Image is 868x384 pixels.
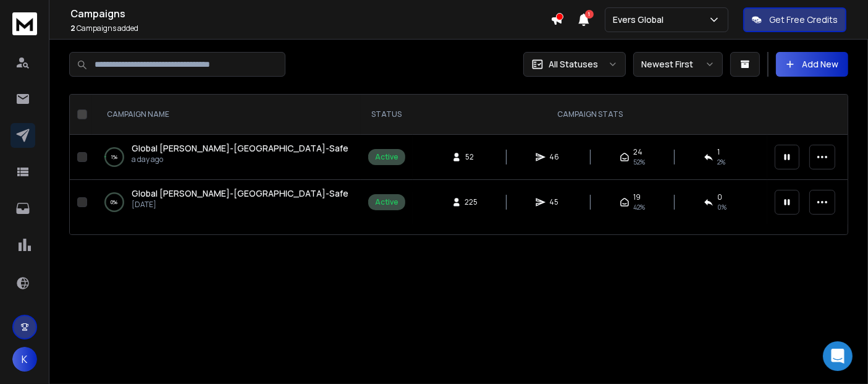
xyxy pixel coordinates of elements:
span: 2 [70,23,75,33]
div: Active [375,152,398,162]
button: Add New [776,52,848,77]
img: website_grey.svg [20,32,30,42]
img: logo_orange.svg [20,20,30,30]
span: 24 [633,147,643,157]
p: a day ago [132,155,348,164]
button: K [12,347,37,372]
a: Global [PERSON_NAME]-[GEOGRAPHIC_DATA]-Safe [132,142,348,155]
p: Campaigns added [70,23,550,33]
span: 19 [633,192,641,202]
button: Newest First [633,52,723,77]
p: 1 % [111,151,117,163]
span: 46 [549,152,562,162]
div: Active [375,197,398,207]
span: 1 [585,10,594,19]
span: 225 [465,197,478,207]
a: Global [PERSON_NAME]-[GEOGRAPHIC_DATA]-Safe [132,187,348,200]
div: Keywords by Traffic [137,73,208,81]
p: [DATE] [132,200,348,210]
span: 52 % [633,157,645,167]
th: STATUS [361,95,413,135]
img: tab_domain_overview_orange.svg [33,72,43,82]
div: v 4.0.25 [35,20,61,30]
span: 0 [717,192,722,202]
div: Open Intercom Messenger [823,341,853,371]
p: All Statuses [549,58,598,70]
span: Global [PERSON_NAME]-[GEOGRAPHIC_DATA]-Safe [132,142,348,154]
span: 2 % [717,157,725,167]
span: 42 % [633,202,645,212]
td: 0%Global [PERSON_NAME]-[GEOGRAPHIC_DATA]-Safe[DATE] [92,180,361,225]
span: 1 [717,147,720,157]
img: tab_keywords_by_traffic_grey.svg [123,72,133,82]
span: Global [PERSON_NAME]-[GEOGRAPHIC_DATA]-Safe [132,187,348,199]
p: Get Free Credits [769,14,838,26]
div: Domain Overview [47,73,111,81]
th: CAMPAIGN STATS [413,95,767,135]
span: 52 [465,152,478,162]
span: 0 % [717,202,727,212]
h1: Campaigns [70,6,550,21]
p: Evers Global [613,14,668,26]
span: 45 [549,197,562,207]
img: logo [12,12,37,35]
div: Domain: [URL] [32,32,88,42]
td: 1%Global [PERSON_NAME]-[GEOGRAPHIC_DATA]-Safea day ago [92,135,361,180]
button: Get Free Credits [743,7,846,32]
p: 0 % [111,196,118,208]
th: CAMPAIGN NAME [92,95,361,135]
